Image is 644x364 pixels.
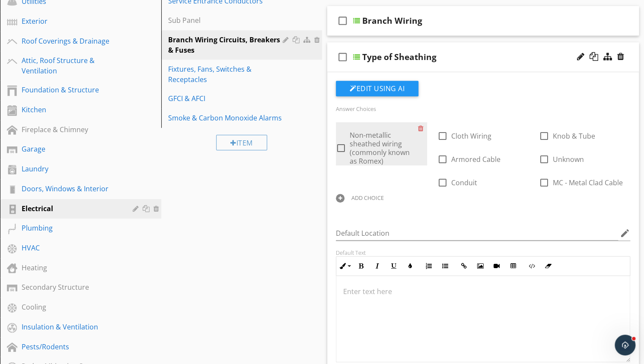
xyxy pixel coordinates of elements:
div: Fixtures, Fans, Switches & Receptacles [168,64,286,85]
div: Smoke & Carbon Monoxide Alarms [168,113,286,123]
button: Italic (⌘I) [369,258,386,274]
div: Kitchen [22,104,120,115]
button: Insert Video [488,258,505,274]
button: Colors [402,258,418,274]
button: Inline Style [336,258,353,274]
span: MC - Metal Clad Cable [553,178,623,187]
div: GFCI & AFCI [168,93,286,104]
span: Non-metallic sheathed wiring (commonly known as Romex) [350,130,410,166]
div: Insulation & Ventilation [22,322,120,332]
button: Clear Formatting [540,258,556,274]
iframe: Intercom live chat [615,335,635,355]
span: Armored Cable [451,155,501,164]
i: check_box_outline_blank [336,10,350,31]
span: Cloth Wiring [451,131,491,141]
div: Pests/Rodents [22,342,120,352]
button: Insert Image (⌘P) [472,258,488,274]
input: Default Location [336,226,618,241]
div: HVAC [22,243,120,253]
div: Exterior [22,16,120,26]
button: Ordered List [421,258,437,274]
div: Fireplace & Chimney [22,124,120,135]
div: Attic, Roof Structure & Ventilation [22,55,120,76]
div: Doors, Windows & Interior [22,184,120,194]
span: Conduit [451,178,477,187]
button: Insert Table [505,258,521,274]
div: Type of Sheathing [362,52,437,62]
div: Plumbing [22,223,120,233]
div: Default Text [336,249,630,256]
label: Answer Choices [336,105,376,113]
button: Insert Link (⌘K) [456,258,472,274]
i: edit [620,228,630,238]
div: Secondary Structure [22,282,120,292]
div: Branch Wiring Circuits, Breakers & Fuses [168,35,286,55]
div: Garage [22,144,120,154]
div: Roof Coverings & Drainage [22,36,120,46]
button: Edit Using AI [336,81,418,96]
button: Bold (⌘B) [353,258,369,274]
button: Code View [523,258,540,274]
button: Unordered List [437,258,453,274]
div: Cooling [22,302,120,312]
div: Foundation & Structure [22,85,120,95]
div: ADD CHOICE [351,194,384,201]
div: Sub Panel [168,15,286,25]
div: Laundry [22,164,120,174]
div: Electrical [22,203,120,214]
div: Branch Wiring [362,16,422,26]
span: Unknown [553,155,584,164]
span: Knob & Tube [553,131,595,141]
div: Item [216,135,267,150]
button: Underline (⌘U) [386,258,402,274]
div: Heating [22,263,120,273]
i: check_box_outline_blank [336,47,350,67]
